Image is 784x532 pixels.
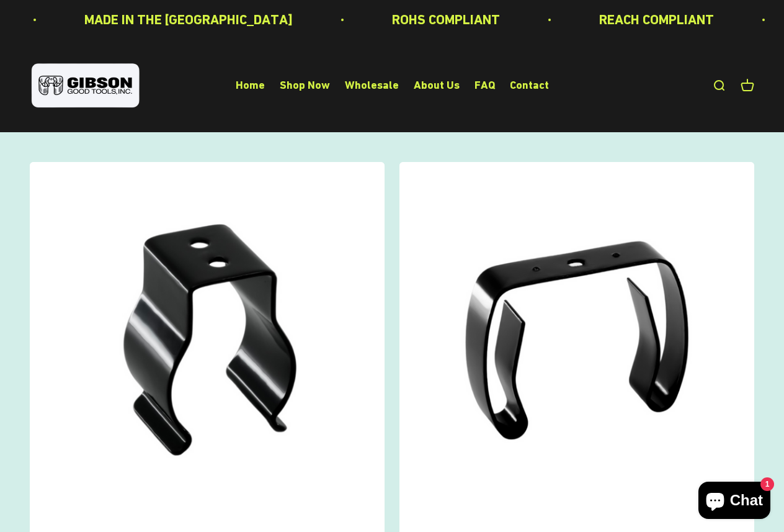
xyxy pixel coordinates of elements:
a: Contact [510,79,549,92]
a: FAQ [474,79,495,92]
p: ROHS COMPLIANT [392,9,500,30]
a: Shop Now [280,79,330,92]
a: Wholesale [345,79,399,92]
inbox-online-store-chat: Shopify online store chat [695,482,774,522]
p: MADE IN THE [GEOGRAPHIC_DATA] [84,9,293,30]
a: About Us [414,79,460,92]
p: REACH COMPLIANT [599,9,714,30]
a: Home [236,79,265,92]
